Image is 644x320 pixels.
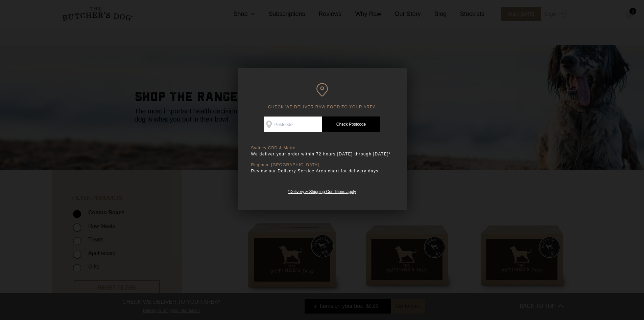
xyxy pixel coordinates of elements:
a: Check Postcode [322,116,380,132]
p: We deliver your order within 72 hours [DATE] through [DATE]* [251,151,393,157]
p: Regional [GEOGRAPHIC_DATA] [251,163,393,168]
p: Review our Delivery Service Area chart for delivery days [251,168,393,174]
input: Postcode [264,116,322,132]
p: Sydney CBD & Metro [251,146,393,151]
a: *Delivery & Shipping Conditions apply [288,188,356,194]
h6: CHECK WE DELIVER RAW FOOD TO YOUR AREA [251,83,393,110]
